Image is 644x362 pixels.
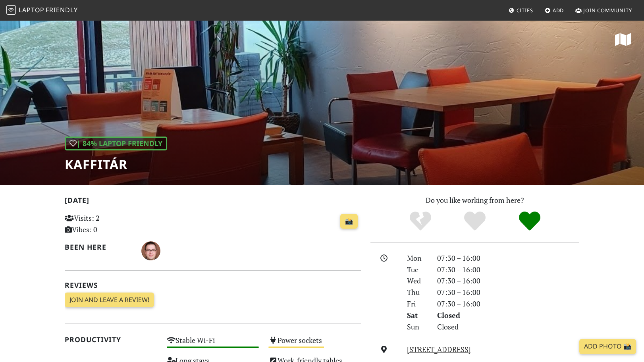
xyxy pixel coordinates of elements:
[505,3,536,17] a: Cities
[141,245,160,255] span: Stefán Guðmundsson
[502,210,557,232] div: Definitely!
[65,212,157,235] p: Visits: 2 Vibes: 0
[432,310,584,321] div: Closed
[46,6,77,14] span: Friendly
[579,339,636,354] a: Add Photo 📸
[65,243,132,251] h2: Been here
[402,321,432,333] div: Sun
[407,345,471,354] a: [STREET_ADDRESS]
[402,264,432,275] div: Tue
[65,335,157,344] h2: Productivity
[264,334,366,354] div: Power sockets
[65,281,361,289] h2: Reviews
[6,5,16,15] img: LaptopFriendly
[65,157,167,172] h1: Kaffitár
[402,275,432,287] div: Wed
[393,210,448,232] div: No
[432,275,584,287] div: 07:30 – 16:00
[162,334,264,354] div: Stable Wi-Fi
[402,287,432,298] div: Thu
[553,7,564,14] span: Add
[447,210,502,232] div: Yes
[65,196,361,208] h2: [DATE]
[432,264,584,275] div: 07:30 – 16:00
[65,137,167,150] div: | 84% Laptop Friendly
[19,6,44,14] span: Laptop
[432,252,584,264] div: 07:30 – 16:00
[141,241,160,260] img: 4463-stefan.jpg
[572,3,635,17] a: Join Community
[402,310,432,321] div: Sat
[402,298,432,310] div: Fri
[6,4,78,17] a: LaptopFriendly LaptopFriendly
[432,287,584,298] div: 07:30 – 16:00
[370,194,579,206] p: Do you like working from here?
[432,321,584,333] div: Closed
[65,293,154,308] a: Join and leave a review!
[340,214,358,229] a: 📸
[517,7,533,14] span: Cities
[402,252,432,264] div: Mon
[583,7,632,14] span: Join Community
[542,3,567,17] a: Add
[432,298,584,310] div: 07:30 – 16:00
